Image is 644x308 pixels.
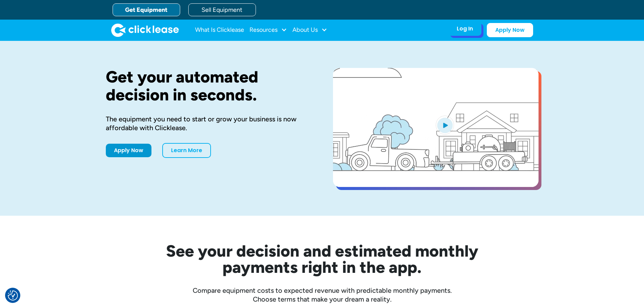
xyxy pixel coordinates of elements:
[249,23,287,37] div: Resources
[292,23,327,37] div: About Us
[195,23,244,37] a: What Is Clicklease
[457,25,473,32] div: Log In
[106,286,539,304] div: Compare equipment costs to expected revenue with predictable monthly payments. Choose terms that ...
[111,23,179,37] a: home
[487,23,533,37] a: Apply Now
[436,116,454,135] img: Blue play button logo on a light blue circular background
[333,68,539,187] a: open lightbox
[162,143,211,158] a: Learn More
[106,68,311,104] h1: Get your automated decision in seconds.
[106,115,311,132] div: The equipment you need to start or grow your business is now affordable with Clicklease.
[8,290,18,301] button: Consent Preferences
[188,3,256,16] a: Sell Equipment
[8,290,18,301] img: Revisit consent button
[133,243,511,275] h2: See your decision and estimated monthly payments right in the app.
[106,144,151,157] a: Apply Now
[113,3,180,16] a: Get Equipment
[111,23,179,37] img: Clicklease logo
